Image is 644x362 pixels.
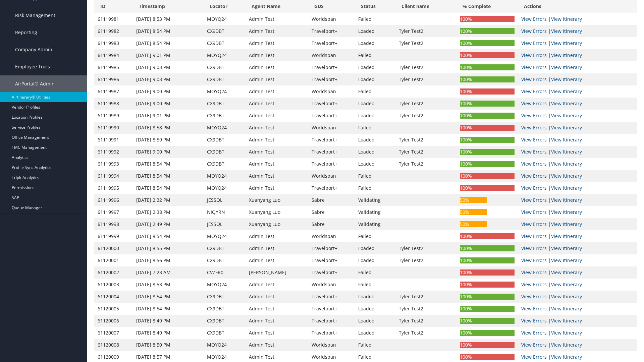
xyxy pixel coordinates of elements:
a: View errors [521,112,547,119]
td: Travelport+ [308,158,355,170]
td: Travelport+ [308,303,355,315]
td: Failed [355,279,395,291]
td: Admin Test [246,25,308,37]
div: 100% [460,125,515,131]
td: MOYQ24 [204,230,246,242]
a: View errors [521,293,547,300]
td: 61120007 [94,327,133,339]
a: View Itinerary Details [551,100,582,107]
a: View Itinerary Details [551,161,582,167]
td: Admin Test [246,13,308,25]
div: 100% [460,185,515,191]
a: View Itinerary Details [551,185,582,191]
td: | [518,110,637,122]
td: Loaded [355,254,395,266]
td: 61120008 [94,339,133,351]
a: View Itinerary Details [551,233,582,239]
td: | [518,73,637,85]
a: View Itinerary Details [551,221,582,227]
div: 100% [460,161,515,167]
td: Worldspan [308,13,355,25]
a: View errors [521,64,547,70]
td: MOYQ24 [204,122,246,134]
td: JESSQL [204,218,246,230]
td: 61120003 [94,279,133,291]
td: Loaded [355,73,395,85]
td: | [518,158,637,170]
a: View Itinerary Details [551,329,582,336]
td: | [518,61,637,73]
div: 100% [460,76,515,82]
div: 100% [460,149,515,155]
td: 61119995 [94,182,133,194]
td: 61119998 [94,218,133,230]
td: Validating [355,206,395,218]
td: | [518,327,637,339]
td: 61119999 [94,230,133,242]
td: 61119983 [94,37,133,49]
td: Admin Test [246,327,308,339]
td: Sabre [308,218,355,230]
td: | [518,206,637,218]
td: 61120005 [94,303,133,315]
a: View errors [521,257,547,263]
td: | [518,134,637,146]
td: Tyler Test2 [395,110,457,122]
td: Travelport+ [308,266,355,279]
td: Tyler Test2 [395,146,457,158]
div: 50% [460,221,487,227]
td: Xuanyang Luo [246,218,308,230]
td: Loaded [355,242,395,254]
td: CX9DBT [204,303,246,315]
a: View errors [521,76,547,82]
td: CX9DBT [204,98,246,110]
td: [DATE] 9:03 PM [133,73,204,85]
div: 100% [460,330,515,336]
td: | [518,242,637,254]
td: Tyler Test2 [395,37,457,49]
td: CX9DBT [204,61,246,73]
td: Failed [355,85,395,98]
td: Admin Test [246,37,308,49]
td: 61119984 [94,49,133,61]
td: Travelport+ [308,61,355,73]
span: Reporting [15,24,37,41]
td: Admin Test [246,146,308,158]
td: CX9DBT [204,291,246,303]
div: 100% [460,28,515,34]
td: [DATE] 8:54 PM [133,303,204,315]
td: MOYQ24 [204,13,246,25]
td: Admin Test [246,242,308,254]
td: Tyler Test2 [395,327,457,339]
td: | [518,122,637,134]
td: Admin Test [246,134,308,146]
td: Tyler Test2 [395,291,457,303]
td: | [518,98,637,110]
a: View errors [521,354,547,360]
td: 61119988 [94,98,133,110]
td: Admin Test [246,230,308,242]
div: 100% [460,40,515,46]
td: [DATE] 8:53 PM [133,279,204,291]
div: 50% [460,209,487,215]
td: Failed [355,170,395,182]
td: Tyler Test2 [395,303,457,315]
td: 61120002 [94,266,133,279]
td: Travelport+ [308,134,355,146]
td: Admin Test [246,85,308,98]
td: Failed [355,122,395,134]
a: View errors [521,28,547,34]
a: View Itinerary Details [551,136,582,143]
td: 61119989 [94,110,133,122]
td: Admin Test [246,339,308,351]
td: Loaded [355,158,395,170]
td: [DATE] 8:49 PM [133,327,204,339]
a: View Itinerary Details [551,64,582,70]
a: View errors [521,233,547,239]
td: Worldspan [308,122,355,134]
a: View errors [521,124,547,131]
td: Validating [355,194,395,206]
div: 100% [460,294,515,300]
td: Admin Test [246,122,308,134]
div: 100% [460,88,515,95]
